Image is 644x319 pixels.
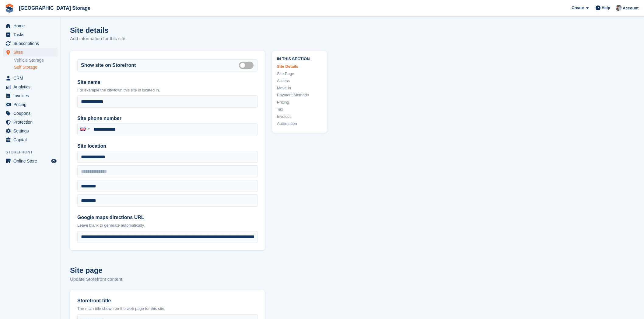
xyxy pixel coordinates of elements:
[3,135,58,144] a: menu
[602,5,610,11] span: Help
[81,62,136,69] label: Show site on Storefront
[77,142,257,150] label: Site location
[3,30,58,39] a: menu
[70,276,265,283] p: Update Storefront content.
[13,109,50,118] span: Coupons
[277,114,322,120] a: Invoices
[77,87,257,93] p: For example the city/town this site is located in.
[13,30,50,39] span: Tasks
[13,100,50,109] span: Pricing
[78,123,92,135] div: United Kingdom: +44
[13,74,50,82] span: CRM
[277,56,322,61] span: In this section
[3,39,58,48] a: menu
[3,74,58,82] a: menu
[13,22,50,30] span: Home
[277,106,322,112] a: Tax
[13,135,50,144] span: Capital
[13,157,50,165] span: Online Store
[277,63,322,70] a: Site Details
[13,118,50,126] span: Protection
[572,5,584,11] span: Create
[3,91,58,100] a: menu
[277,99,322,105] a: Pricing
[3,127,58,135] a: menu
[77,222,257,228] p: Leave blank to generate automatically.
[13,83,50,91] span: Analytics
[277,121,322,127] a: Automation
[5,4,14,13] img: stora-icon-8386f47178a22dfd0bd8f6a31ec36ba5ce8667c1dd55bd0f319d3a0aa187defe.svg
[77,297,257,304] label: Storefront title
[277,78,322,84] a: Access
[13,127,50,135] span: Settings
[3,100,58,109] a: menu
[3,22,58,30] a: menu
[77,79,257,86] label: Site name
[14,57,58,63] a: Vehicle Storage
[623,5,639,11] span: Account
[277,92,322,98] a: Payment Methods
[70,26,127,34] h1: Site details
[239,65,256,66] label: Is public
[77,115,257,122] label: Site phone number
[3,83,58,91] a: menu
[5,149,61,155] span: Storefront
[16,3,93,13] a: [GEOGRAPHIC_DATA] Storage
[13,91,50,100] span: Invoices
[13,39,50,48] span: Subscriptions
[77,306,257,312] p: The main title shown on the web page for this site.
[14,64,58,70] a: Self Storage
[277,71,322,77] a: Site Page
[3,157,58,165] a: menu
[70,35,127,42] p: Add information for this site.
[3,118,58,126] a: menu
[277,85,322,91] a: Move In
[13,48,50,57] span: Sites
[3,109,58,118] a: menu
[77,214,257,221] label: Google maps directions URL
[70,265,265,276] h2: Site page
[50,157,58,165] a: Preview store
[616,5,622,11] img: Will Strivens
[3,48,58,57] a: menu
